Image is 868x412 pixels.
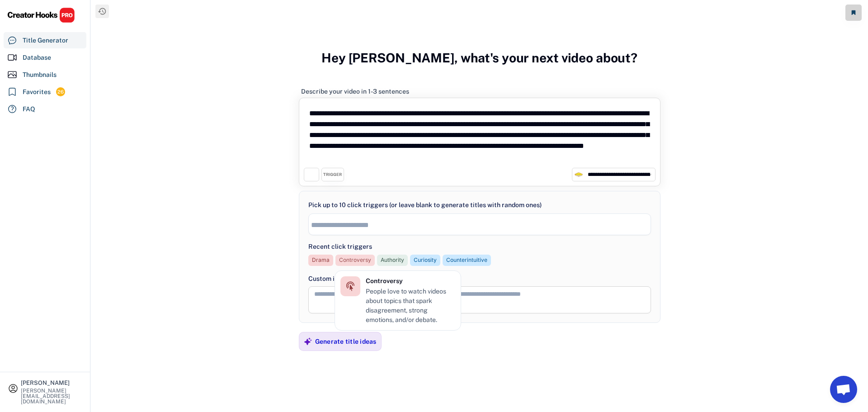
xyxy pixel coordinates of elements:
[308,274,651,284] div: Custom instructions
[23,36,68,45] div: Title Generator
[56,88,65,96] div: 26
[366,287,455,325] div: People love to watch videos about topics that spark disagreement, strong emotions, and/or debate.
[414,256,437,264] div: Curiosity
[21,388,82,404] div: [PERSON_NAME][EMAIL_ADDRESS][DOMAIN_NAME]
[575,170,583,179] img: unnamed.jpg
[381,256,404,264] div: Authority
[23,87,51,97] div: Favorites
[301,87,409,95] div: Describe your video in 1-3 sentences
[308,242,372,251] div: Recent click triggers
[7,7,75,23] img: CHPRO%20Logo.svg
[312,256,330,264] div: Drama
[366,276,403,286] div: Controversy
[830,376,857,403] a: Open chat
[446,256,487,264] div: Counterintuitive
[339,256,371,264] div: Controversy
[21,380,82,386] div: [PERSON_NAME]
[23,53,51,62] div: Database
[23,104,35,114] div: FAQ
[308,200,542,210] div: Pick up to 10 click triggers (or leave blank to generate titles with random ones)
[315,337,377,346] div: Generate title ideas
[323,172,342,178] div: TRIGGER
[23,70,57,80] div: Thumbnails
[321,41,637,75] h3: Hey [PERSON_NAME], what's your next video about?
